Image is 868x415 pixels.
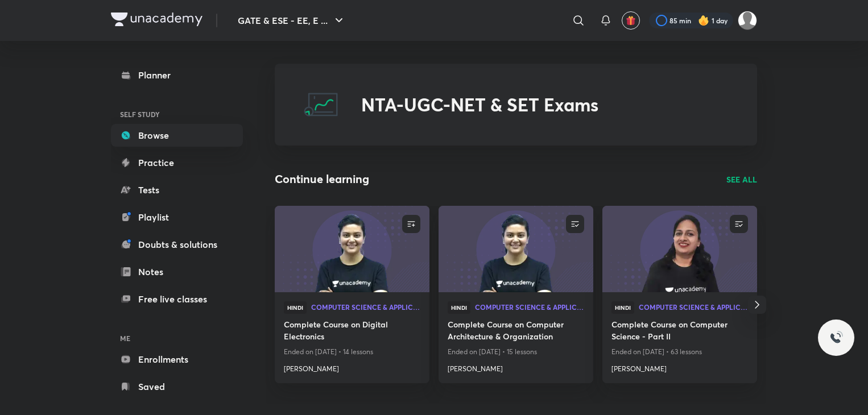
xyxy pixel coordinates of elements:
[639,304,748,310] span: Computer Science & Application
[448,318,584,345] a: Complete Course on Computer Architecture & Organization
[311,304,420,312] a: Computer Science & Application
[611,318,748,345] a: Complete Course on Computer Science - Part II
[611,301,634,314] span: Hindi
[738,11,757,30] img: Einstein Dot
[111,124,243,147] a: Browse
[439,206,593,292] a: new-thumbnail
[111,329,243,348] h6: ME
[448,359,584,374] a: [PERSON_NAME]
[611,345,748,359] p: Ended on [DATE] • 63 lessons
[111,206,243,229] a: Playlist
[111,260,243,283] a: Notes
[601,205,758,293] img: new-thumbnail
[231,9,353,32] button: GATE & ESE - EE, E ...
[311,304,420,310] span: Computer Science & Application
[111,13,202,26] img: Company Logo
[273,205,431,293] img: new-thumbnail
[302,86,338,123] img: NTA-UGC-NET & SET Exams
[111,179,243,201] a: Tests
[111,288,243,310] a: Free live classes
[475,304,584,312] a: Computer Science & Application
[111,151,243,174] a: Practice
[111,375,243,398] a: Saved
[284,345,420,359] p: Ended on [DATE] • 14 lessons
[448,301,470,314] span: Hindi
[111,64,243,86] a: Planner
[698,15,709,26] img: streak
[437,205,594,293] img: new-thumbnail
[622,11,640,30] button: avatar
[284,301,307,314] span: Hindi
[602,206,757,292] a: new-thumbnail
[284,318,420,345] a: Complete Course on Digital Electronics
[829,331,843,345] img: ttu
[111,13,202,29] a: Company Logo
[611,359,748,374] a: [PERSON_NAME]
[639,304,748,312] a: Computer Science & Application
[361,94,598,115] h2: NTA-UGC-NET & SET Exams
[275,206,429,292] a: new-thumbnail
[475,304,584,310] span: Computer Science & Application
[626,15,636,26] img: avatar
[284,359,420,374] a: [PERSON_NAME]
[111,233,243,256] a: Doubts & solutions
[111,105,243,124] h6: SELF STUDY
[111,348,243,371] a: Enrollments
[275,171,369,188] h2: Continue learning
[726,173,757,185] a: SEE ALL
[448,345,584,359] p: Ended on [DATE] • 15 lessons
